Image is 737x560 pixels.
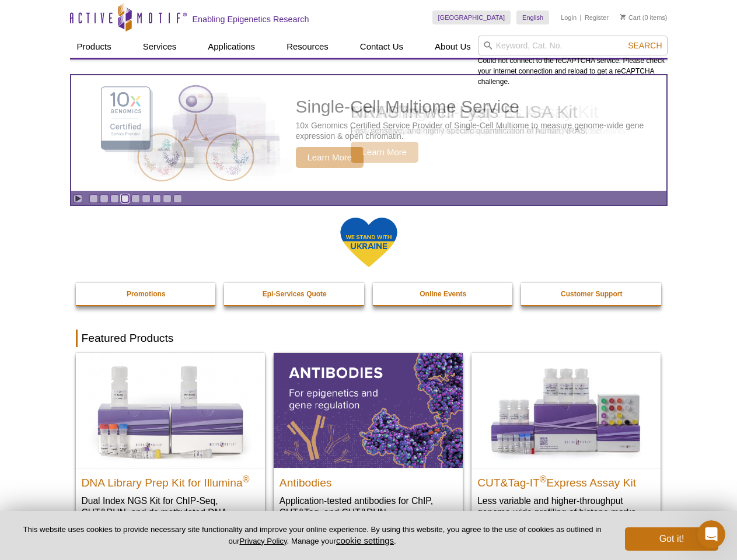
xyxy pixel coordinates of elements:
[561,290,622,298] strong: Customer Support
[152,194,161,203] a: Go to slide 7
[620,13,641,22] a: Cart
[471,353,661,530] a: CUT&Tag-IT® Express Assay Kit CUT&Tag-IT®Express Assay Kit Less variable and higher-throughput ge...
[76,283,217,305] a: Promotions
[239,537,287,545] a: Privacy Policy
[263,290,327,298] strong: Epi-Services Quote
[110,194,119,203] a: Go to slide 3
[274,353,463,467] img: All Antibodies
[100,194,109,203] a: Go to slide 2
[74,194,82,203] a: Toggle autoplay
[127,290,166,298] strong: Promotions
[478,36,668,87] div: Could not connect to the reCAPTCHA service. Please check your internet connection and reload to g...
[224,283,365,305] a: Epi-Services Quote
[243,474,250,484] sup: ®
[19,524,606,547] p: This website uses cookies to provide necessary site functionality and improve your online experie...
[280,495,457,519] p: Application-tested antibodies for ChIP, CUT&Tag, and CUT&RUN.
[561,13,577,22] a: Login
[131,194,140,203] a: Go to slide 5
[82,471,259,489] h2: DNA Library Prep Kit for Illumina
[516,10,549,24] a: English
[428,36,478,58] a: About Us
[477,471,655,489] h2: CUT&Tag-IT Express Assay Kit
[280,471,457,489] h2: Antibodies
[478,36,668,55] input: Keyword, Cat. No.
[432,10,511,24] a: [GEOGRAPHIC_DATA]
[136,36,184,58] a: Services
[274,353,463,530] a: All Antibodies Antibodies Application-tested antibodies for ChIP, CUT&Tag, and CUT&RUN.
[580,10,582,24] li: |
[82,495,259,530] p: Dual Index NGS Kit for ChIP-Seq, CUT&RUN, and ds methylated DNA assays.
[76,330,662,347] h2: Featured Products
[697,520,725,548] iframe: Intercom live chat
[373,283,514,305] a: Online Events
[540,474,547,484] sup: ®
[280,36,336,58] a: Resources
[477,495,655,519] p: Less variable and higher-throughput genome-wide profiling of histone marks​.
[625,527,718,551] button: Got it!
[340,216,398,268] img: We Stand With Ukraine
[620,10,668,24] li: (0 items)
[76,353,265,467] img: DNA Library Prep Kit for Illumina
[76,353,265,541] a: DNA Library Prep Kit for Illumina DNA Library Prep Kit for Illumina® Dual Index NGS Kit for ChIP-...
[121,194,130,203] a: Go to slide 4
[628,41,662,50] span: Search
[201,36,262,58] a: Applications
[585,13,609,22] a: Register
[142,194,151,203] a: Go to slide 6
[336,535,394,545] button: cookie settings
[353,36,410,58] a: Contact Us
[471,353,661,467] img: CUT&Tag-IT® Express Assay Kit
[163,194,172,203] a: Go to slide 8
[620,14,626,20] img: Your Cart
[89,194,98,203] a: Go to slide 1
[521,283,662,305] a: Customer Support
[420,290,466,298] strong: Online Events
[193,14,309,24] h2: Enabling Epigenetics Research
[70,36,118,58] a: Products
[624,40,665,51] button: Search
[173,194,182,203] a: Go to slide 9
